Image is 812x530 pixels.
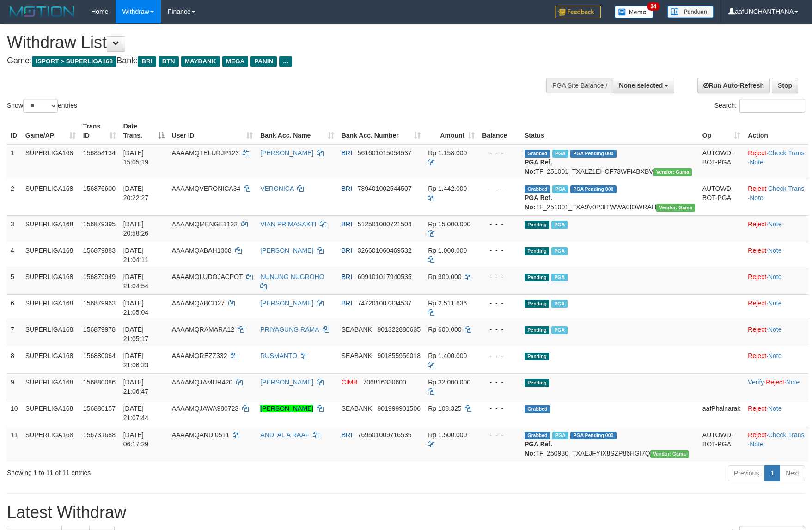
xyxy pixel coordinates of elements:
[7,99,77,113] label: Show entries
[358,149,412,157] span: Copy 561601015054537 to clipboard
[22,118,79,144] th: Game/API: activate to sort column ascending
[786,378,800,386] a: Note
[478,118,521,144] th: Balance
[656,204,695,212] span: Vendor URL: https://trx31.1velocity.biz
[699,144,745,180] td: AUTOWD-BOT-PGA
[83,247,116,254] span: 156879883
[525,432,550,439] span: Grabbed
[525,379,549,387] span: Pending
[172,273,243,280] span: AAAAMQLUDOJACPOT
[525,440,552,457] b: PGA Ref. No:
[748,149,766,157] a: Reject
[551,221,568,229] span: Marked by aafromsomean
[428,185,467,192] span: Rp 1.442.000
[172,352,227,359] span: AAAAMQREZZ332
[342,149,352,157] span: BRI
[428,220,470,228] span: Rp 15.000.000
[744,373,808,400] td: · ·
[250,56,277,67] span: PANIN
[570,185,617,193] span: PGA Pending
[714,99,805,113] label: Search:
[7,321,22,347] td: 7
[7,242,22,268] td: 4
[525,247,549,255] span: Pending
[744,321,808,347] td: ·
[482,378,517,387] div: - - -
[172,326,234,333] span: AAAAMQRAMARA12
[525,158,552,175] b: PGA Ref. No:
[744,118,808,144] th: Action
[172,185,241,192] span: AAAAMQVERONICA34
[123,299,149,316] span: [DATE] 21:05:04
[570,432,617,439] span: PGA Pending
[768,326,782,333] a: Note
[525,221,549,229] span: Pending
[764,465,780,481] a: 1
[358,185,412,192] span: Copy 789401002544507 to clipboard
[699,180,745,215] td: AUTOWD-BOT-PGA
[260,220,316,228] a: VIAN PRIMASAKTI
[342,247,352,254] span: BRI
[748,326,766,333] a: Reject
[552,432,568,439] span: Marked by aafromsomean
[525,326,549,334] span: Pending
[172,149,239,157] span: AAAAMQTELURJP123
[7,268,22,294] td: 5
[525,185,550,193] span: Grabbed
[358,247,412,254] span: Copy 326601060469532 to clipboard
[342,273,352,280] span: BRI
[123,185,149,201] span: [DATE] 20:22:27
[123,405,149,421] span: [DATE] 21:07:44
[428,352,467,359] span: Rp 1.400.000
[482,325,517,334] div: - - -
[83,220,116,228] span: 156879395
[650,450,689,458] span: Vendor URL: https://trx31.1velocity.biz
[83,299,116,307] span: 156879963
[744,215,808,242] td: ·
[744,294,808,321] td: ·
[22,242,79,268] td: SUPERLIGA168
[546,78,613,93] div: PGA Site Balance /
[768,220,782,228] a: Note
[552,150,568,158] span: Marked by aafsengchandara
[22,268,79,294] td: SUPERLIGA168
[482,351,517,360] div: - - -
[342,431,352,439] span: BRI
[256,118,338,144] th: Bank Acc. Name: activate to sort column ascending
[260,405,313,412] a: [PERSON_NAME]
[521,426,699,462] td: TF_250930_TXAEJFYIX8SZP86HGI7Q
[766,378,784,386] a: Reject
[744,347,808,373] td: ·
[482,184,517,193] div: - - -
[7,373,22,400] td: 9
[83,273,116,280] span: 156879949
[555,6,601,18] img: Feedback.jpg
[647,2,659,11] span: 34
[748,220,766,228] a: Reject
[7,400,22,426] td: 10
[744,180,808,215] td: · ·
[699,118,745,144] th: Op: activate to sort column ascending
[32,56,116,67] span: ISPORT > SUPERLIGA168
[123,352,149,369] span: [DATE] 21:06:33
[482,430,517,439] div: - - -
[428,378,470,386] span: Rp 32.000.000
[22,347,79,373] td: SUPERLIGA168
[342,378,358,386] span: CIMB
[378,326,421,333] span: Copy 901322880635 to clipboard
[521,180,699,215] td: TF_251001_TXA9V0P3ITWWA0IOWRAH
[83,378,116,386] span: 156880086
[172,247,232,254] span: AAAAMQABAH1308
[120,118,168,144] th: Date Trans.: activate to sort column descending
[123,378,149,395] span: [DATE] 21:06:47
[7,56,532,66] h4: Game: Bank:
[168,118,257,144] th: User ID: activate to sort column ascending
[378,352,421,359] span: Copy 901855956018 to clipboard
[123,220,149,237] span: [DATE] 20:58:26
[83,149,116,157] span: 156854134
[22,321,79,347] td: SUPERLIGA168
[525,353,549,360] span: Pending
[772,78,798,93] a: Stop
[123,326,149,342] span: [DATE] 21:05:17
[123,431,149,448] span: [DATE] 06:17:29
